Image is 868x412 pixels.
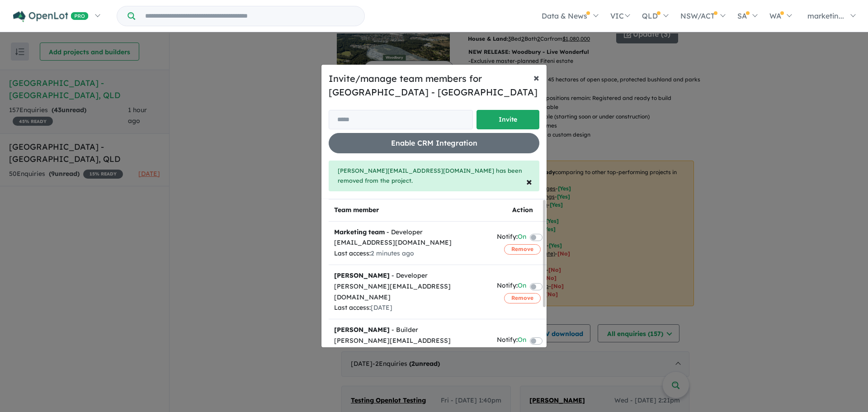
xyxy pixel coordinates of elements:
[526,175,532,188] span: ×
[371,303,392,312] span: [DATE]
[497,280,526,293] div: Notify:
[491,199,553,221] th: Action
[518,335,526,347] span: On
[334,303,486,313] div: Last access:
[13,11,89,22] img: Openlot PRO Logo White
[334,325,486,336] div: - Builder
[504,293,541,303] button: Remove
[137,6,363,26] input: Try estate name, suburb, builder or developer
[329,133,539,153] button: Enable CRM Integration
[334,227,486,238] div: - Developer
[329,199,491,221] th: Team member
[476,110,539,129] button: Invite
[334,237,486,248] div: [EMAIL_ADDRESS][DOMAIN_NAME]
[518,232,526,244] span: On
[334,326,390,334] strong: [PERSON_NAME]
[334,270,486,281] div: - Developer
[334,228,385,236] strong: Marketing team
[504,244,541,254] button: Remove
[519,169,539,194] button: Close
[497,335,526,347] div: Notify:
[334,248,486,259] div: Last access:
[334,271,390,279] strong: [PERSON_NAME]
[533,71,539,84] span: ×
[334,281,486,303] div: [PERSON_NAME][EMAIL_ADDRESS][DOMAIN_NAME]
[807,11,844,20] span: marketin...
[497,232,526,244] div: Notify:
[329,161,539,191] div: [PERSON_NAME][EMAIL_ADDRESS][DOMAIN_NAME] has been removed from the project.
[518,280,526,293] span: On
[371,249,414,257] span: 2 minutes ago
[334,336,486,357] div: [PERSON_NAME][EMAIL_ADDRESS][DOMAIN_NAME]
[329,72,539,99] h5: Invite/manage team members for [GEOGRAPHIC_DATA] - [GEOGRAPHIC_DATA]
